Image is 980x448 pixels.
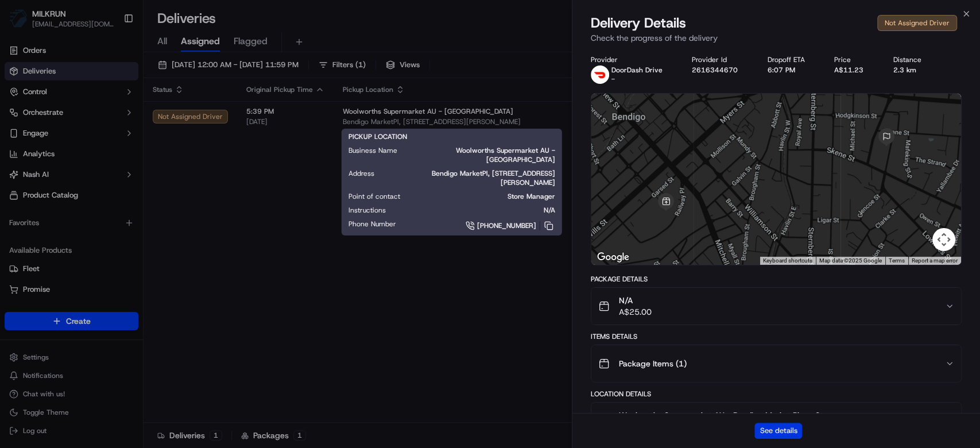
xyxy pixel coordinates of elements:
span: Package Items ( 1 ) [619,358,687,369]
span: N/A [404,206,555,215]
span: Map data ©2025 Google [819,257,882,264]
div: Provider [591,55,673,64]
span: Woolworths Supermarket AU - [GEOGRAPHIC_DATA] [416,146,555,164]
div: A$11.23 [834,65,874,75]
button: See details [754,423,802,439]
span: N/A [619,295,652,306]
div: Location Details [591,389,962,399]
span: Address [348,169,374,178]
div: Distance [893,55,932,64]
span: PICKUP LOCATION [348,132,407,141]
span: Business Name [348,146,397,155]
div: Provider Id [692,55,749,64]
span: Instructions [348,206,386,215]
button: N/AA$25.00 [591,288,961,325]
a: Terms (opens in new tab) [889,257,905,264]
button: 2616344670 [692,65,738,75]
img: Google [594,250,632,265]
p: Check the progress of the delivery [591,32,962,44]
div: 2.3 km [893,65,932,75]
span: Phone Number [348,219,396,229]
span: A$25.00 [619,306,652,318]
span: Woolworths Supermarket AU - Bendigo Market Place Store Manager [619,410,867,432]
span: Point of contact [348,192,400,201]
div: Package Details [591,275,962,284]
button: Package Items (1) [591,345,961,382]
span: Delivery Details [591,14,686,32]
span: - [611,75,615,84]
span: Store Manager [419,192,555,201]
a: Open this area in Google Maps (opens a new window) [594,250,632,265]
div: Items Details [591,332,962,341]
img: doordash_logo_v2.png [591,65,609,84]
div: Dropoff ETA [768,55,816,64]
button: Map camera controls [932,228,955,251]
div: 6:07 PM [768,65,816,75]
div: Price [834,55,874,64]
span: Bendigo MarketPl, [STREET_ADDRESS][PERSON_NAME] [393,169,555,187]
a: Report a map error [912,257,958,264]
a: [PHONE_NUMBER] [415,219,555,232]
p: DoorDash Drive [611,65,663,75]
button: Keyboard shortcuts [763,257,812,265]
span: [PHONE_NUMBER] [477,221,536,230]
